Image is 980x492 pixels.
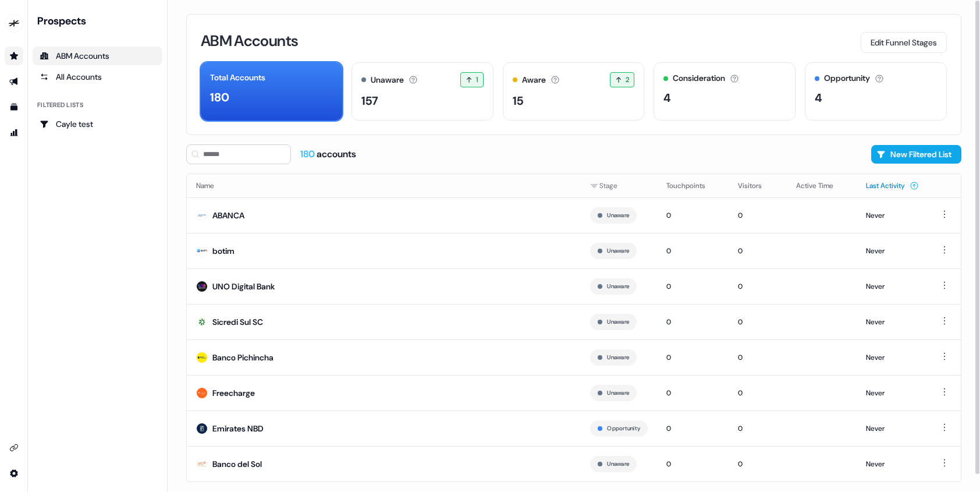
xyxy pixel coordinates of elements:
div: 0 [738,316,777,328]
div: Stage [590,180,648,192]
div: 4 [815,89,822,107]
a: ABM Accounts [33,47,162,65]
div: 15 [513,92,523,109]
button: Touchpoints [666,175,719,196]
a: Go to integrations [5,438,23,457]
div: ABANCA [212,210,244,221]
div: Cayle test [40,118,155,130]
div: Total Accounts [210,72,265,84]
button: New Filtered List [871,145,961,164]
div: Banco Pichincha [212,352,274,363]
th: Name [187,174,581,197]
h3: ABM Accounts [201,33,298,48]
div: Prospects [37,14,162,28]
div: 0 [738,352,777,363]
div: UNO Digital Bank [212,281,275,292]
a: Go to attribution [5,123,23,142]
div: 0 [666,245,719,257]
div: Filtered lists [37,100,83,110]
button: Unaware [607,281,629,292]
button: Last Activity [866,175,919,196]
a: All accounts [33,68,162,86]
div: Never [866,423,919,434]
div: 0 [666,387,719,399]
div: 0 [666,423,719,434]
div: 0 [666,316,719,328]
button: Visitors [738,175,776,196]
div: All Accounts [40,71,155,83]
div: accounts [300,148,356,161]
div: 0 [666,210,719,221]
div: Freecharge [212,387,255,399]
button: Opportunity [607,423,640,434]
button: Unaware [607,317,629,327]
div: Consideration [673,72,725,84]
div: Never [866,352,919,363]
div: 0 [666,352,719,363]
div: 0 [738,387,777,399]
div: botim [212,245,235,257]
button: Unaware [607,210,629,221]
div: Never [866,458,919,470]
div: Never [866,281,919,292]
span: 180 [300,148,317,160]
button: Unaware [607,246,629,256]
div: 0 [666,458,719,470]
button: Unaware [607,459,629,469]
div: 0 [738,458,777,470]
div: 157 [361,92,378,109]
div: 180 [210,89,229,106]
div: 4 [663,89,671,107]
div: Emirates NBD [212,423,264,434]
a: Go to templates [5,98,23,116]
div: Aware [522,74,546,86]
div: 0 [738,281,777,292]
div: Never [866,210,919,221]
div: 0 [666,281,719,292]
div: ABM Accounts [40,50,155,62]
a: Go to outbound experience [5,72,23,91]
span: 2 [626,74,629,86]
button: Edit Funnel Stages [861,32,947,53]
div: Sicredi Sul SC [212,316,263,328]
div: 0 [738,245,777,257]
div: Never [866,316,919,328]
div: Never [866,245,919,257]
button: Unaware [607,388,629,398]
a: Go to Cayle test [33,115,162,133]
span: 1 [476,74,478,86]
div: 0 [738,210,777,221]
a: Go to prospects [5,47,23,65]
div: Banco del Sol [212,458,262,470]
a: Go to integrations [5,464,23,483]
button: Unaware [607,352,629,363]
div: Opportunity [824,72,870,84]
div: Never [866,387,919,399]
div: 0 [738,423,777,434]
div: Unaware [371,74,404,86]
button: Active Time [796,175,847,196]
